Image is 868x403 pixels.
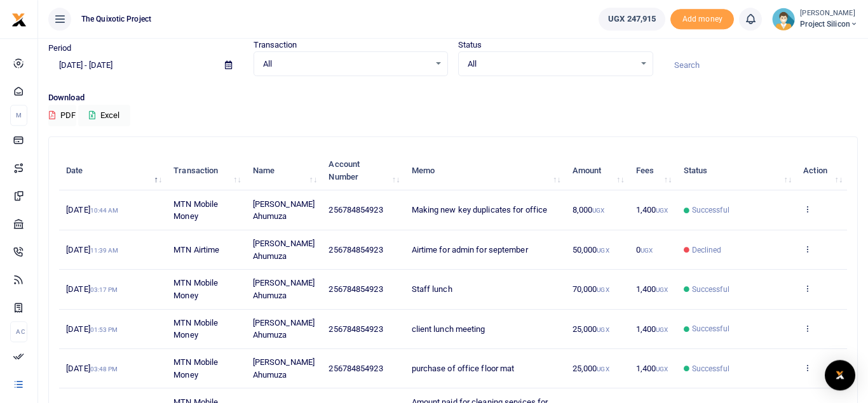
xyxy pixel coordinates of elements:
[263,58,430,70] span: All
[254,39,297,51] label: Transaction
[412,205,548,215] span: Making new key duplicates for office
[329,245,383,254] span: 256784854923
[173,199,218,221] span: MTN Mobile Money
[656,286,668,293] small: UGX
[796,151,847,190] th: Action: activate to sort column ascending
[636,284,668,294] span: 1,400
[656,207,668,214] small: UGX
[329,364,383,373] span: 256784854923
[90,366,118,373] small: 03:48 PM
[412,245,528,254] span: Airtime for admin for september
[48,105,76,126] button: PDF
[592,207,604,214] small: UGX
[800,18,858,30] span: Project Silicon
[468,58,635,70] span: All
[573,205,605,215] span: 8,000
[48,55,215,76] input: select period
[329,284,383,294] span: 256784854923
[593,8,670,30] li: Wallet ballance
[253,318,315,340] span: [PERSON_NAME] Ahumuza
[825,360,855,390] div: Open Intercom Messenger
[10,321,27,342] li: Ac
[66,245,118,254] span: [DATE]
[772,8,795,30] img: profile-user
[253,239,315,261] span: [PERSON_NAME] Ahumuza
[670,9,734,30] li: Toup your wallet
[692,284,729,295] span: Successful
[412,324,485,334] span: client lunch meeting
[78,105,130,126] button: Excel
[597,247,609,254] small: UGX
[663,55,858,76] input: Search
[670,9,734,30] span: Add money
[636,364,668,373] span: 1,400
[90,326,118,333] small: 01:53 PM
[597,366,609,373] small: UGX
[573,324,609,334] span: 25,000
[322,151,404,190] th: Account Number: activate to sort column ascending
[253,357,315,380] span: [PERSON_NAME] Ahumuza
[173,245,219,254] span: MTN Airtime
[676,151,796,190] th: Status: activate to sort column ascending
[599,8,665,30] a: UGX 247,915
[573,245,609,254] span: 50,000
[48,42,72,55] label: Period
[10,105,27,126] li: M
[692,323,729,334] span: Successful
[173,357,218,380] span: MTN Mobile Money
[253,278,315,300] span: [PERSON_NAME] Ahumuza
[636,324,668,334] span: 1,400
[597,286,609,293] small: UGX
[166,151,246,190] th: Transaction: activate to sort column ascending
[329,205,383,215] span: 256784854923
[670,13,734,23] a: Add money
[76,13,156,25] span: The Quixotic Project
[66,364,118,373] span: [DATE]
[404,151,565,190] th: Memo: activate to sort column ascending
[253,199,315,221] span: [PERSON_NAME] Ahumuza
[90,207,119,214] small: 10:44 AM
[412,364,515,373] span: purchase of office floor mat
[412,284,452,294] span: Staff lunch
[772,8,858,30] a: profile-user [PERSON_NAME] Project Silicon
[173,318,218,340] span: MTN Mobile Money
[692,204,729,216] span: Successful
[90,247,119,254] small: 11:39 AM
[597,326,609,333] small: UGX
[66,205,118,215] span: [DATE]
[246,151,322,190] th: Name: activate to sort column ascending
[636,205,668,215] span: 1,400
[566,151,629,190] th: Amount: activate to sort column ascending
[59,151,166,190] th: Date: activate to sort column descending
[329,324,383,334] span: 256784854923
[11,14,27,23] a: logo-small logo-large logo-large
[641,247,653,254] small: UGX
[458,39,482,51] label: Status
[656,326,668,333] small: UGX
[90,286,118,293] small: 03:17 PM
[573,284,609,294] span: 70,000
[800,8,858,19] small: [PERSON_NAME]
[48,91,858,105] p: Download
[636,245,653,254] span: 0
[656,366,668,373] small: UGX
[692,244,722,256] span: Declined
[66,324,118,334] span: [DATE]
[11,12,27,27] img: logo-small
[608,13,656,25] span: UGX 247,915
[173,278,218,300] span: MTN Mobile Money
[573,364,609,373] span: 25,000
[66,284,118,294] span: [DATE]
[628,151,676,190] th: Fees: activate to sort column ascending
[692,363,729,374] span: Successful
